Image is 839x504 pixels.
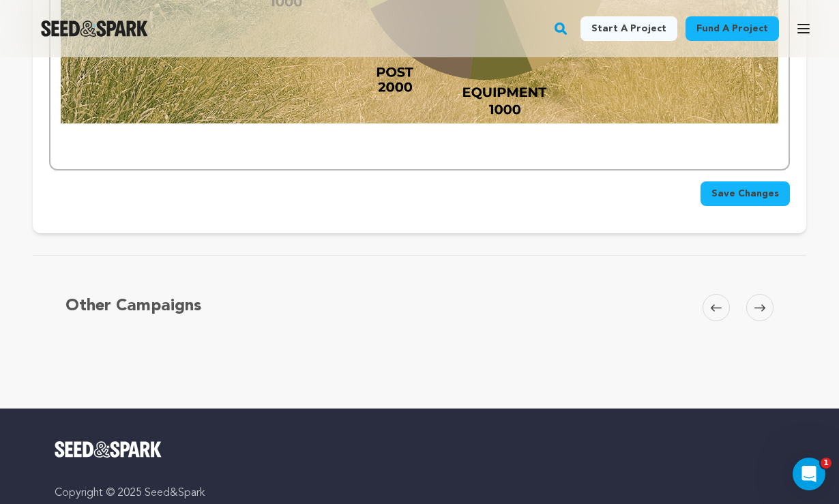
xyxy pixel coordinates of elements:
span: Save Changes [711,187,779,201]
img: Seed&Spark Logo Dark Mode [41,20,148,37]
span: 1 [821,458,831,469]
button: Save Changes [701,181,790,206]
h5: Other Campaigns [65,294,201,318]
p: Copyright © 2025 Seed&Spark [55,485,784,501]
iframe: Intercom live chat [793,458,825,490]
a: Seed&Spark Homepage [55,441,784,458]
a: Fund a project [686,16,779,41]
a: Start a project [580,16,677,41]
img: Seed&Spark Logo [55,441,162,458]
a: Seed&Spark Homepage [41,20,148,37]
